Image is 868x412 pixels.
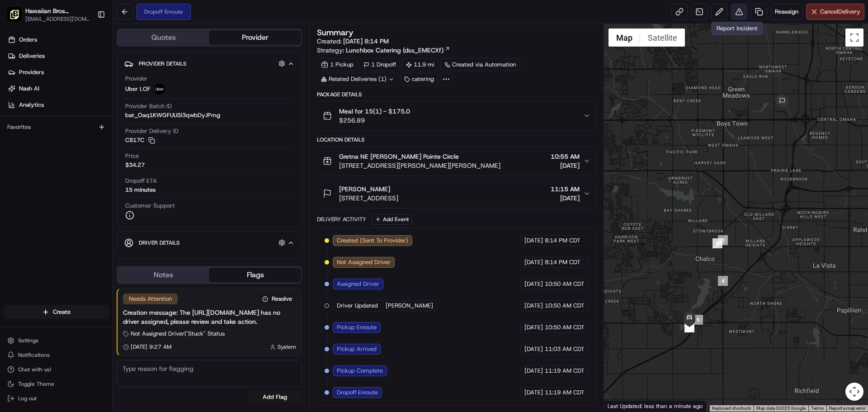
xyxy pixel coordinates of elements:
div: Package Details [317,91,596,98]
div: 📗 [9,132,16,139]
span: 8:14 PM CDT [545,258,580,266]
span: [DATE] [524,280,543,288]
a: Deliveries [4,49,113,63]
button: Hawaiian Bros ([PERSON_NAME] Circle) [25,6,90,15]
span: Not Assigned Driver | "Stuck" Status [131,330,225,338]
button: Quotes [118,30,209,45]
div: 11 [684,322,694,332]
span: Price [125,152,139,160]
a: Analytics [4,98,113,112]
div: Last Updated: less than a minute ago [604,400,707,412]
span: Create [53,308,71,316]
span: Driver Details [139,239,179,246]
div: 15 minutes [125,186,156,194]
span: [DATE] [524,302,543,310]
button: Provider [209,30,301,45]
span: Nash AI [19,85,39,93]
input: Clear [24,58,149,68]
span: 11:19 AM CDT [545,388,585,397]
button: Meal for 15(1) - $175.0$256.89 [317,101,595,130]
button: Toggle Theme [4,378,109,390]
span: API Documentation [85,131,145,140]
img: 1736555255976-a54dd68f-1ca7-489b-9aae-adbdc363a1c4 [9,86,25,103]
span: [DATE] [524,258,543,266]
a: Powered byPylon [64,153,109,160]
span: 11:19 AM CDT [545,367,585,375]
button: Gretna NE [PERSON_NAME] Pointe Circle[STREET_ADDRESS][PERSON_NAME][PERSON_NAME]10:55 AM[DATE] [317,147,595,175]
span: [DATE] 8:14 PM [343,37,389,45]
span: Driver Updated [337,302,378,310]
span: 11:15 AM [551,185,580,194]
span: Uber LOF [125,85,151,93]
span: Pickup Arrived [337,345,377,353]
a: Terms [811,406,824,411]
a: 💻API Documentation [73,128,149,144]
button: Log out [4,392,109,405]
a: Orders [4,33,113,47]
span: $34.27 [125,161,145,169]
span: Reassign [775,8,798,16]
span: [STREET_ADDRESS][PERSON_NAME][PERSON_NAME] [339,161,500,170]
div: catering [400,73,438,85]
div: 5 [693,315,703,325]
span: Lunchbox Catering (dss_EMECXf) [346,46,443,55]
span: 10:55 AM [551,152,580,161]
div: 1 Pickup [317,58,358,71]
span: Dropoff Enroute [337,388,378,397]
span: [DATE] [551,161,580,170]
div: 4 [718,276,728,286]
span: Not Assigned Driver [337,258,391,266]
div: 💻 [76,132,84,139]
a: 📗Knowledge Base [5,128,73,144]
span: 10:50 AM CDT [545,323,585,331]
span: [DATE] [524,367,543,375]
div: 2 [712,238,722,248]
button: C817C [125,136,155,144]
button: Keyboard shortcuts [712,405,751,412]
button: Chat with us! [4,363,109,376]
span: Created: [317,37,389,46]
div: We're available if you need us! [31,95,114,103]
span: Pylon [90,153,109,160]
span: Cancel Delivery [820,8,860,16]
span: 11:03 AM CDT [545,345,585,353]
button: Show satellite imagery [640,28,685,47]
div: Creation message: The [URL][DOMAIN_NAME] has no driver assigned, please review and take action. [123,308,296,326]
span: Toggle Theme [18,380,54,388]
button: Notes [118,268,209,282]
img: uber-new-logo.jpeg [154,84,165,95]
span: [DATE] [524,388,543,397]
button: Create [4,305,109,319]
button: Start new chat [154,89,165,100]
div: Favorites [4,120,109,134]
span: [DATE] [524,323,543,331]
div: Start new chat [31,86,148,95]
button: Resolve [258,294,296,304]
div: Delivery Activity [317,216,366,223]
span: Chat with us! [18,366,51,373]
span: [DATE] [524,345,543,353]
span: Pickup Complete [337,367,383,375]
a: Nash AI [4,81,113,96]
button: Hawaiian Bros (Gretna_NE_Steven Pointe Circle)Hawaiian Bros ([PERSON_NAME] Circle)[EMAIL_ADDRESS]... [4,4,94,25]
span: [STREET_ADDRESS] [339,194,398,203]
a: Open this area in Google Maps (opens a new window) [606,400,636,412]
button: Notifications [4,349,109,361]
span: Providers [19,68,44,76]
button: Driver Details [124,235,294,250]
span: Deliveries [19,52,45,60]
span: Dropoff ETA [125,177,157,185]
button: CancelDelivery [806,4,864,20]
button: Show street map [609,28,640,47]
button: Settings [4,334,109,347]
h3: Summary [317,28,354,37]
span: Pickup Enroute [337,323,377,331]
div: Report Incident [711,22,763,35]
span: [PERSON_NAME] [386,302,433,310]
span: Customer Support [125,202,175,210]
span: System [278,343,296,350]
button: Toggle fullscreen view [845,28,863,47]
span: [DATE] [524,237,543,245]
span: [DATE] 9:27 AM [131,343,171,350]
